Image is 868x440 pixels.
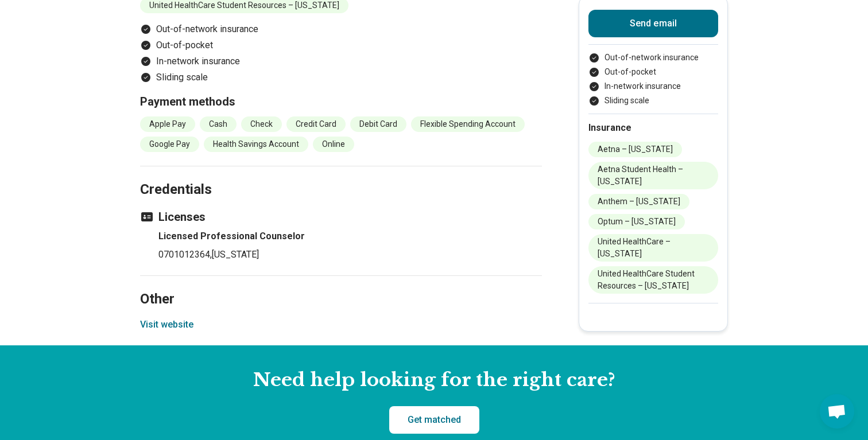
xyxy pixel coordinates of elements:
[140,116,195,132] li: Apple Pay
[820,394,854,429] div: Open chat
[140,137,199,152] li: Google Pay
[140,38,542,52] li: Out-of-pocket
[140,22,542,36] li: Out-of-network insurance
[140,71,542,84] li: Sliding scale
[158,229,542,243] h4: Licensed Professional Counselor
[588,80,718,92] li: In-network insurance
[588,10,718,37] button: Send email
[158,248,542,262] p: 0701012364
[350,116,406,132] li: Debit Card
[140,262,542,309] h2: Other
[411,116,525,132] li: Flexible Spending Account
[140,318,193,332] button: Visit website
[588,142,682,157] li: Aetna – [US_STATE]
[140,209,542,225] h3: Licenses
[210,249,259,260] span: , [US_STATE]
[588,214,685,229] li: Optum – [US_STATE]
[140,153,542,200] h2: Credentials
[588,121,718,135] h2: Insurance
[286,116,346,132] li: Credit Card
[204,137,308,152] li: Health Savings Account
[588,95,718,107] li: Sliding scale
[588,194,689,209] li: Anthem – [US_STATE]
[588,234,718,262] li: United HealthCare – [US_STATE]
[200,116,237,132] li: Cash
[588,52,718,64] li: Out-of-network insurance
[9,368,859,392] h2: Need help looking for the right care?
[588,162,718,189] li: Aetna Student Health – [US_STATE]
[140,54,542,68] li: In-network insurance
[389,406,479,434] a: Get matched
[313,137,354,152] li: Online
[588,266,718,294] li: United HealthCare Student Resources – [US_STATE]
[588,52,718,107] ul: Payment options
[140,22,542,84] ul: Payment options
[241,116,282,132] li: Check
[588,66,718,78] li: Out-of-pocket
[140,94,542,110] h3: Payment methods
